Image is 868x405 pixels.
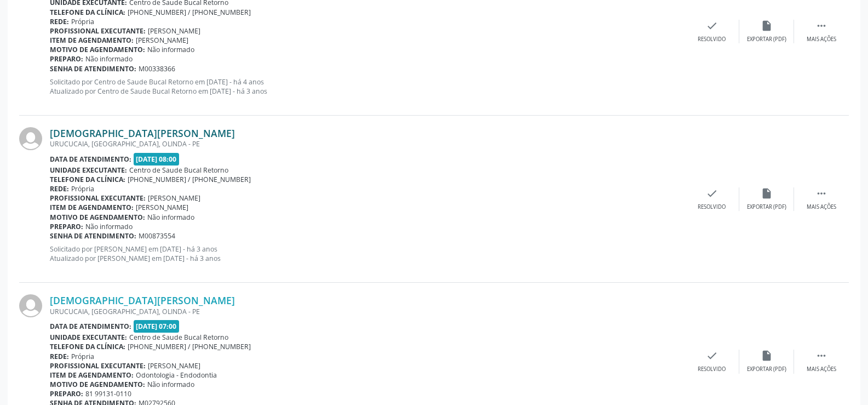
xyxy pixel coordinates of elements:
b: Telefone da clínica: [50,8,125,17]
b: Item de agendamento: [50,203,134,212]
b: Telefone da clínica: [50,175,125,184]
i: check [706,187,718,199]
span: Odontologia - Endodontia [136,370,217,380]
i: insert_drive_file [761,350,773,362]
span: M00338366 [139,64,175,73]
b: Data de atendimento: [50,322,131,331]
p: Solicitado por [PERSON_NAME] em [DATE] - há 3 anos Atualizado por [PERSON_NAME] em [DATE] - há 3 ... [50,244,685,263]
div: Exportar (PDF) [747,36,786,43]
span: M00873554 [139,231,175,241]
i: insert_drive_file [761,20,773,32]
div: Resolvido [698,366,726,373]
b: Motivo de agendamento: [50,213,145,222]
b: Item de agendamento: [50,36,134,45]
b: Preparo: [50,389,83,398]
img: img [19,294,42,317]
span: Centro de Saude Bucal Retorno [129,166,228,175]
span: [PHONE_NUMBER] / [PHONE_NUMBER] [128,342,251,351]
div: Resolvido [698,36,726,43]
span: [PHONE_NUMBER] / [PHONE_NUMBER] [128,8,251,17]
i: check [706,350,718,362]
b: Profissional executante: [50,26,146,36]
span: Não informado [85,222,133,231]
b: Unidade executante: [50,166,127,175]
span: Não informado [147,213,194,222]
div: Mais ações [807,36,836,43]
i: insert_drive_file [761,187,773,199]
b: Item de agendamento: [50,370,134,380]
span: [DATE] 07:00 [134,320,180,333]
b: Preparo: [50,222,83,231]
b: Rede: [50,184,69,193]
i:  [815,350,827,362]
div: Exportar (PDF) [747,366,786,373]
span: [PERSON_NAME] [136,203,188,212]
span: [PERSON_NAME] [136,36,188,45]
span: Centro de Saude Bucal Retorno [129,333,228,342]
span: 81 99131-0110 [85,389,131,398]
a: [DEMOGRAPHIC_DATA][PERSON_NAME] [50,294,235,306]
img: img [19,127,42,150]
b: Rede: [50,352,69,361]
div: Resolvido [698,203,726,211]
b: Telefone da clínica: [50,342,125,351]
b: Motivo de agendamento: [50,45,145,54]
div: URUCUCAIA, [GEOGRAPHIC_DATA], OLINDA - PE [50,307,685,316]
b: Data de atendimento: [50,155,131,164]
span: [PERSON_NAME] [148,26,200,36]
b: Rede: [50,17,69,26]
span: [PERSON_NAME] [148,193,200,203]
a: [DEMOGRAPHIC_DATA][PERSON_NAME] [50,127,235,139]
b: Profissional executante: [50,361,146,370]
span: [PHONE_NUMBER] / [PHONE_NUMBER] [128,175,251,184]
b: Profissional executante: [50,193,146,203]
span: [DATE] 08:00 [134,153,180,166]
b: Senha de atendimento: [50,64,136,73]
b: Motivo de agendamento: [50,380,145,389]
i:  [815,187,827,199]
div: Mais ações [807,203,836,211]
div: Exportar (PDF) [747,203,786,211]
span: Não informado [147,45,194,54]
i: check [706,20,718,32]
p: Solicitado por Centro de Saude Bucal Retorno em [DATE] - há 4 anos Atualizado por Centro de Saude... [50,77,685,96]
span: [PERSON_NAME] [148,361,200,370]
span: Não informado [147,380,194,389]
span: Não informado [85,54,133,64]
div: URUCUCAIA, [GEOGRAPHIC_DATA], OLINDA - PE [50,139,685,149]
span: Própria [71,352,94,361]
b: Unidade executante: [50,333,127,342]
span: Própria [71,184,94,193]
i:  [815,20,827,32]
b: Preparo: [50,54,83,64]
b: Senha de atendimento: [50,231,136,241]
div: Mais ações [807,366,836,373]
span: Própria [71,17,94,26]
